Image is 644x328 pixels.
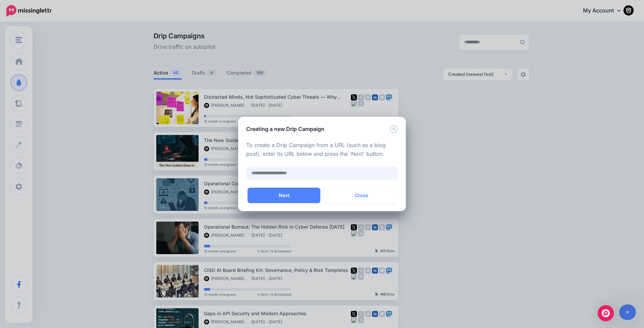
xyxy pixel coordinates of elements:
[246,141,398,158] p: To create a Drip Campaign from a URL (such as a blog post), enter its URL below and press the 'Ne...
[598,305,614,321] div: Open Intercom Messenger
[246,125,324,133] h5: Creating a new Drip Campaign
[325,188,398,203] button: Close
[248,188,320,203] button: Next
[390,125,398,133] button: Close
